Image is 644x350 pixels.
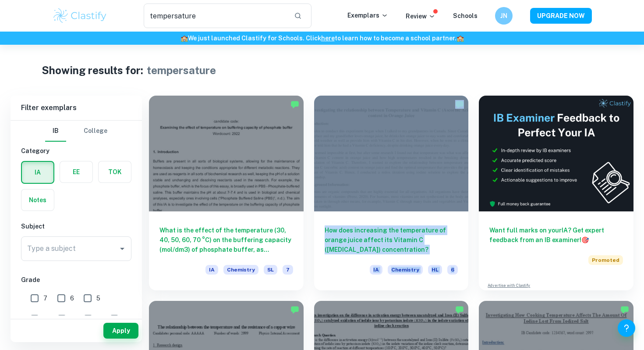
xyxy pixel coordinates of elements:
[71,314,74,324] span: 3
[42,62,143,78] h1: Showing results for:
[21,189,54,211] button: Notes
[325,225,458,254] h6: How does increasing the temperature of orange juice affect its Vitamin C ([MEDICAL_DATA]) concent...
[283,265,293,275] span: 7
[147,62,216,78] h1: tempersature
[180,35,188,42] span: 🏫
[96,293,100,303] span: 5
[70,293,74,303] span: 6
[84,121,107,142] button: College
[388,265,423,275] span: Chemistry
[314,96,469,290] a: How does increasing the temperature of orange juice affect its Vitamin C ([MEDICAL_DATA]) concent...
[97,314,100,324] span: 2
[370,265,382,275] span: IA
[2,33,642,43] h6: We just launched Clastify for Schools. Click to learn how to become a school partner.
[21,146,131,156] h6: Category
[52,7,108,25] img: Clastify logo
[123,314,126,324] span: 1
[447,265,458,275] span: 6
[495,7,513,25] button: JN
[45,121,107,142] div: Filter type choice
[103,323,138,339] button: Apply
[99,161,131,182] button: TOK
[499,11,509,21] h6: JN
[581,236,589,243] span: 🎯
[43,314,48,324] span: 4
[21,275,131,285] h6: Grade
[618,319,635,337] button: Help and Feedback
[406,11,435,21] p: Review
[60,161,92,182] button: EE
[456,35,464,42] span: 🏫
[21,221,131,231] h6: Subject
[264,265,277,275] span: SL
[588,255,623,265] span: Promoted
[149,96,304,290] a: What is the effect of the temperature (30, 40, 50, 60, 70 °C) on the buffering capacity (mol/dm3)...
[455,100,464,109] img: Marked
[144,4,287,28] input: Search for any exemplars...
[479,96,633,290] a: Want full marks on yourIA? Get expert feedback from an IB examiner!PromotedAdvertise with Clastify
[453,12,478,19] a: Schools
[22,162,53,183] button: IA
[159,225,293,254] h6: What is the effect of the temperature (30, 40, 50, 60, 70 °C) on the buffering capacity (mol/dm3)...
[116,243,128,255] button: Open
[479,96,633,211] img: Thumbnail
[290,100,299,109] img: Marked
[290,305,299,314] img: Marked
[43,293,47,303] span: 7
[489,225,623,245] h6: Want full marks on your IA ? Get expert feedback from an IB examiner!
[223,265,258,275] span: Chemistry
[455,305,464,314] img: Marked
[620,305,629,314] img: Marked
[428,265,442,275] span: HL
[11,96,142,120] h6: Filter exemplars
[347,11,388,20] p: Exemplars
[530,8,592,24] button: UPGRADE NOW
[205,265,218,275] span: IA
[488,282,530,289] a: Advertise with Clastify
[321,35,335,42] a: here
[45,121,66,142] button: IB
